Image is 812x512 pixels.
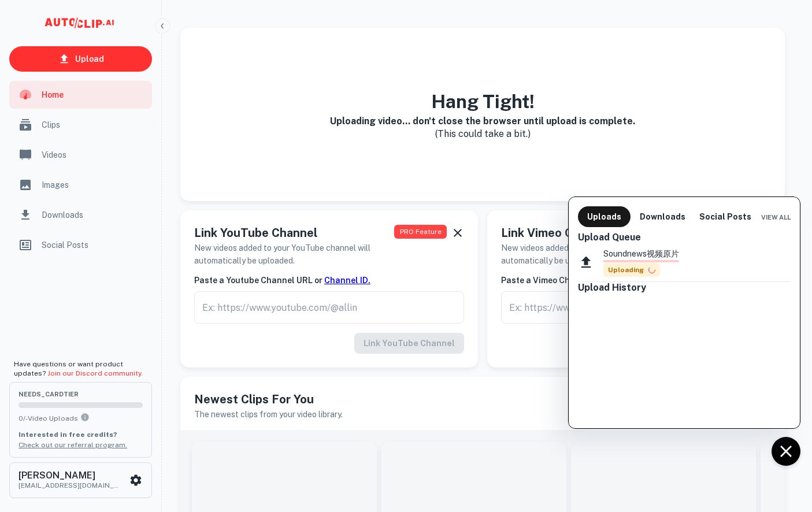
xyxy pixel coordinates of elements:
span: Uploading [603,263,660,277]
button: Uploads [578,206,631,227]
span: View All [761,214,791,221]
h6: Upload History [578,282,791,293]
h6: Upload Queue [578,232,791,243]
p: Soundnews视频原片 [603,247,679,260]
button: Downloads [635,206,690,227]
button: Social Posts [695,206,756,227]
a: View All [761,211,791,222]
